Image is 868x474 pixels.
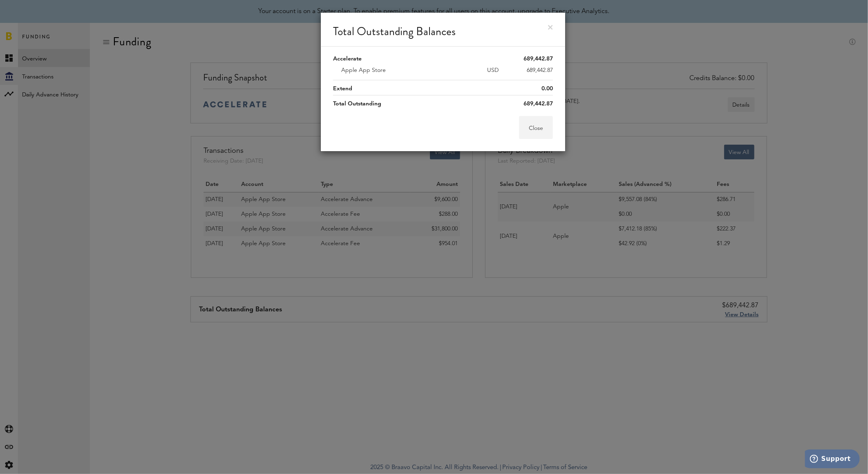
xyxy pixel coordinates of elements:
td: Apple App Store [333,63,465,78]
div: Extend [333,85,352,93]
div: Total Outstanding [333,100,381,108]
div: 689,442.87 [333,100,553,108]
div: Accelerate [333,55,362,63]
div: 0.00 [333,85,553,93]
div: Total Outstanding Balances [321,13,565,47]
td: 689,442.87 [509,63,553,78]
div: 689,442.87 [333,55,553,63]
td: USD [465,63,509,78]
button: Close [519,116,553,139]
iframe: Opens a widget where you can find more information [805,449,860,470]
